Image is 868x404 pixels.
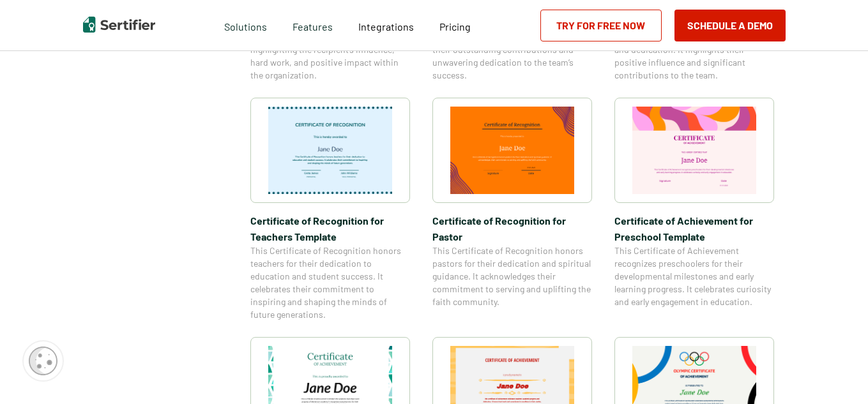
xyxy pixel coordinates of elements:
img: Certificate of Achievement for Preschool Template [632,107,756,194]
a: Certificate of Achievement for Preschool TemplateCertificate of Achievement for Preschool Templat... [614,98,774,321]
span: Solutions [224,17,267,33]
span: Certificate of Achievement for Preschool Template [614,213,774,244]
span: Features [293,17,333,33]
span: Certificate of Recognition for Teachers Template [250,213,410,244]
a: Pricing [439,17,471,33]
img: Cookie Popup Icon [29,347,57,375]
button: Schedule a Demo [674,10,786,41]
span: This Certificate of Recognition honors teachers for their dedication to education and student suc... [250,244,410,321]
span: This Certificate of Recognition honors pastors for their dedication and spiritual guidance. It ac... [432,244,592,308]
span: Certificate of Recognition for Pastor [432,213,592,244]
a: Try for Free Now [540,10,662,41]
a: Certificate of Recognition for Teachers TemplateCertificate of Recognition for Teachers TemplateT... [250,98,410,321]
a: Integrations [358,17,414,33]
a: Certificate of Recognition for PastorCertificate of Recognition for PastorThis Certificate of Rec... [432,98,592,321]
img: Certificate of Recognition for Pastor [450,107,574,194]
img: Certificate of Recognition for Teachers Template [268,107,392,194]
span: Pricing [439,20,471,33]
img: Sertifier | Digital Credentialing Platform [83,17,155,33]
span: This Certificate of Achievement recognizes preschoolers for their developmental milestones and ea... [614,244,774,308]
span: Integrations [358,20,414,33]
